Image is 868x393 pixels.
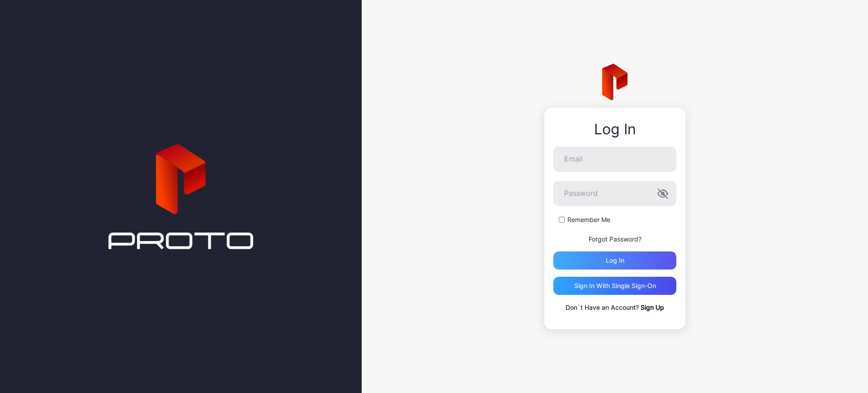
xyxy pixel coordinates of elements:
button: Password [657,188,668,199]
p: Don`t Have an Account? [553,302,676,313]
button: Log in [553,251,676,270]
input: Email [553,147,676,172]
button: Sign in With Single Sign-On [553,277,676,295]
a: Forgot Password? [589,235,642,243]
div: Sign in With Single Sign-On [574,282,656,289]
input: Password [553,181,676,206]
a: Sign Up [641,303,664,311]
div: Log In [553,121,676,137]
div: Log in [606,257,624,264]
label: Remember Me [567,215,610,224]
